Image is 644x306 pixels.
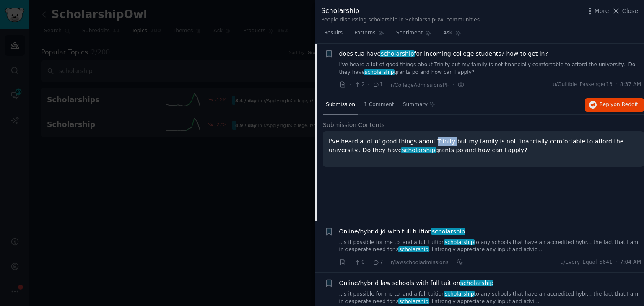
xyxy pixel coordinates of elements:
span: Summary [403,101,428,109]
span: scholarship [444,291,475,297]
button: More [586,7,609,16]
span: 8:37 AM [620,81,641,88]
span: scholarship [401,147,436,153]
span: 1 Comment [364,101,394,109]
span: Results [324,29,343,37]
span: scholarship [398,298,429,304]
span: Submission [326,101,355,109]
span: 7:04 AM [620,259,641,266]
a: does tua havescholarshipfor incoming college students? how to get in? [339,49,548,58]
span: 0 [354,259,364,266]
span: Submission Contents [323,121,385,130]
a: ...s it possible for me to land a full tuitionscholarshipto any schools that have an accredited h... [339,239,641,254]
a: Results [321,26,345,44]
span: Close [622,7,638,16]
a: Ask [440,26,464,44]
span: Sentiment [396,29,423,37]
span: · [452,258,453,267]
span: scholarship [444,239,475,245]
span: u/Gullible_Passenger13 [553,81,613,88]
a: Online/hybrid law schools with full tuitionscholarship [339,279,494,288]
span: 7 [372,259,383,266]
span: scholarship [431,228,466,235]
span: does tua have for incoming college students? how to get in? [339,49,548,58]
span: · [453,80,454,89]
span: · [349,258,351,267]
span: · [349,80,351,89]
span: · [386,258,388,267]
span: Reply [600,101,638,109]
span: · [368,258,369,267]
button: Replyon Reddit [585,98,644,112]
button: Close [612,7,638,16]
span: Online/hybrid jd with full tuition [339,227,465,236]
p: I've heard a lot of good things about Trinity but my family is not financially comfortable to aff... [329,137,638,155]
span: · [615,81,617,88]
a: Online/hybrid jd with full tuitionscholarship [339,227,465,236]
a: ...s it possible for me to land a full tuitionscholarshipto any schools that have an accredited h... [339,290,641,305]
span: r/CollegeAdmissionsPH [391,82,450,88]
span: Ask [443,29,452,37]
div: Scholarship [321,6,480,16]
a: Patterns [351,26,387,44]
span: 2 [354,81,364,88]
span: · [615,259,617,266]
span: 1 [372,81,383,88]
span: r/lawschooladmissions [391,259,449,265]
span: on Reddit [614,101,638,107]
div: People discussing scholarship in ScholarshipOwl communities [321,16,480,24]
span: scholarship [364,69,395,75]
span: · [368,80,369,89]
span: More [595,7,609,16]
a: I've heard a lot of good things about Trinity but my family is not financially comfortable to aff... [339,61,641,76]
span: scholarship [398,246,429,252]
a: Sentiment [393,26,434,44]
span: · [386,80,388,89]
span: Patterns [354,29,375,37]
span: Online/hybrid law schools with full tuition [339,279,494,288]
span: u/Every_Equal_5641 [560,259,612,266]
span: scholarship [460,280,494,286]
span: scholarship [380,50,415,57]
